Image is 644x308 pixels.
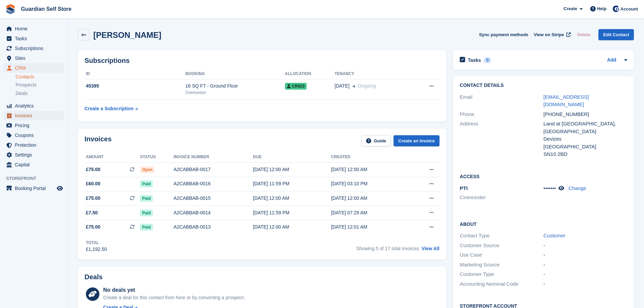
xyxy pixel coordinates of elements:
span: £75.00 [86,223,100,231]
span: Sites [15,53,55,63]
a: menu [3,111,64,120]
a: menu [3,140,64,150]
span: Paid [140,195,152,202]
h2: Tasks [468,57,481,63]
div: No deals yet [103,286,245,294]
a: Deals [16,90,64,97]
span: Deals [16,90,28,97]
a: Guide [361,135,391,146]
div: [GEOGRAPHIC_DATA] [544,143,627,151]
a: Create an Invoice [393,135,439,146]
span: Paid [140,224,152,231]
th: ID [85,69,186,79]
a: menu [3,24,64,33]
a: menu [3,101,64,111]
div: Use Case [460,251,543,259]
a: menu [3,53,64,63]
div: Address [460,120,543,158]
a: Create a Subscription [85,102,138,115]
a: Change [569,185,587,191]
span: Ongoing [358,83,376,89]
div: [DATE] 12:00 AM [331,166,409,173]
div: A2CABBAB-0017 [173,166,253,173]
span: Booking Portal [15,184,55,193]
div: Accounting Nominal Code [460,280,543,288]
div: 45395 [85,82,186,90]
span: Tasks [15,34,55,43]
div: [DATE] 12:00 AM [331,195,409,202]
h2: Access [460,173,627,180]
span: View on Stripe [534,31,564,38]
div: 0 [484,57,492,63]
a: Preview store [56,184,64,192]
li: Cirencester [460,194,543,202]
span: £7.50 [86,209,98,216]
span: Prospects [16,82,37,88]
button: Sync payment methods [479,29,528,40]
th: Booking [186,69,285,79]
span: Paid [140,210,152,216]
div: Phone [460,111,543,118]
div: [DATE] 11:59 PM [253,209,331,216]
span: £60.00 [86,180,100,187]
div: [DATE] 12:01 AM [331,223,409,231]
div: Land at [GEOGRAPHIC_DATA], [GEOGRAPHIC_DATA] [544,120,627,135]
a: Customer [544,233,566,238]
span: Protection [15,140,55,150]
div: Customer Source [460,242,543,250]
div: SN10 2BD [544,150,627,158]
div: - [544,261,627,269]
div: - [544,251,627,259]
span: Subscriptions [15,44,55,53]
th: Invoice number [173,152,253,163]
div: Customer Type [460,270,543,278]
button: Delete [574,29,593,40]
span: Settings [15,150,55,160]
div: Marketing Source [460,261,543,269]
th: Status [140,152,173,163]
div: A2CABBAB-0016 [173,180,253,187]
div: Contact Type [460,232,543,240]
div: [DATE] 11:59 PM [253,180,331,187]
div: A2CABBAB-0015 [173,195,253,202]
a: Edit Contact [598,29,634,40]
a: Add [607,56,616,64]
a: View on Stripe [531,29,572,40]
span: Create [564,5,577,12]
span: Paid [140,181,152,187]
a: Prospects [16,81,64,89]
div: Email [460,93,543,109]
span: £75.00 [86,195,100,202]
div: - [544,242,627,250]
div: [PHONE_NUMBER] [544,111,627,118]
div: A2CABBAB-0014 [173,209,253,216]
h2: Invoices [85,135,112,146]
th: Allocation [285,69,335,79]
img: Tom Scott [613,5,619,12]
a: menu [3,160,64,169]
h2: [PERSON_NAME] [93,30,161,40]
div: Cirencester [186,90,285,96]
th: Amount [85,152,140,163]
a: menu [3,131,64,140]
span: Coupons [15,131,55,140]
span: ••••••• [544,185,556,191]
span: CR023 [285,83,307,90]
span: Help [597,5,606,12]
span: Home [15,24,55,33]
span: PTI [460,185,468,191]
span: Account [620,6,638,13]
span: Pricing [15,121,55,130]
th: Created [331,152,409,163]
img: stora-icon-8386f47178a22dfd0bd8f6a31ec36ba5ce8667c1dd55bd0f319d3a0aa187defe.svg [5,4,16,14]
div: £1,192.50 [86,246,107,253]
span: Open [140,166,154,173]
div: - [544,280,627,288]
div: 16 SQ FT - Ground Floor [186,82,285,90]
h2: Subscriptions [85,57,439,65]
h2: Contact Details [460,83,627,88]
div: A2CABBAB-0013 [173,223,253,231]
div: [DATE] 12:00 AM [253,195,331,202]
div: - [544,270,627,278]
a: menu [3,150,64,160]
